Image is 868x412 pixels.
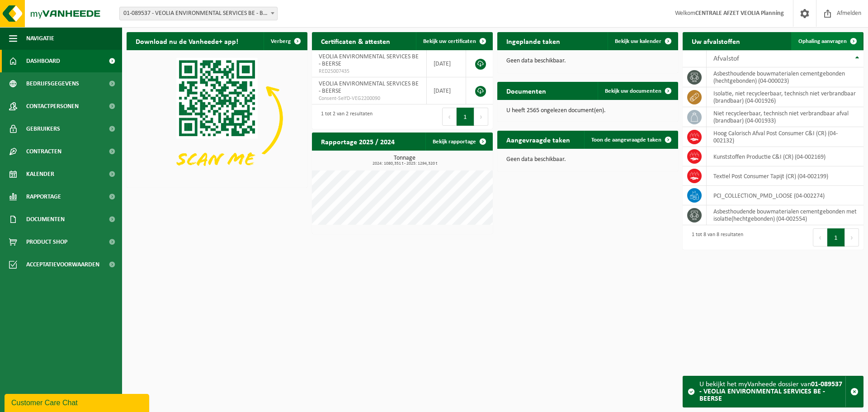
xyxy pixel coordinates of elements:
h2: Rapportage 2025 / 2024 [312,133,404,150]
button: Previous [813,228,827,246]
p: U heeft 2565 ongelezen document(en). [506,108,669,114]
a: Bekijk uw certificaten [416,32,492,50]
iframe: chat widget [5,392,151,412]
h3: Tonnage [316,155,493,166]
span: Bekijk uw documenten [605,88,661,94]
h2: Certificaten & attesten [312,32,399,50]
strong: CENTRALE AFZET VEOLIA Planning [695,10,784,17]
strong: 01-089537 - VEOLIA ENVIRONMENTAL SERVICES BE - BEERSE [699,381,842,403]
span: Product Shop [26,231,67,253]
span: Acceptatievoorwaarden [26,253,99,276]
td: Hoog Calorisch Afval Post Consumer C&I (CR) (04-002132) [707,127,863,147]
span: VEOLIA ENVIRONMENTAL SERVICES BE - BEERSE [319,53,419,67]
span: Bekijk uw certificaten [423,38,476,44]
td: niet recycleerbaar, technisch niet verbrandbaar afval (brandbaar) (04-001933) [707,107,863,127]
p: Geen data beschikbaar. [506,156,669,163]
h2: Download nu de Vanheede+ app! [127,32,247,50]
span: RED25007435 [319,68,420,75]
span: Bedrijfsgegevens [26,72,79,95]
h2: Aangevraagde taken [497,131,579,148]
a: Bekijk rapportage [425,133,492,151]
span: 01-089537 - VEOLIA ENVIRONMENTAL SERVICES BE - BEERSE [120,7,277,20]
h2: Uw afvalstoffen [683,32,749,50]
td: Kunststoffen Productie C&I (CR) (04-002169) [707,147,863,166]
div: 1 tot 8 van 8 resultaten [687,227,743,247]
span: Kalender [26,163,54,185]
span: Contactpersonen [26,95,79,118]
button: Verberg [264,32,307,50]
td: isolatie, niet recycleerbaar, technisch niet verbrandbaar (brandbaar) (04-001926) [707,87,863,107]
h2: Documenten [497,82,555,99]
p: Geen data beschikbaar. [506,58,669,64]
div: 1 tot 2 van 2 resultaten [316,107,373,127]
td: asbesthoudende bouwmaterialen cementgebonden met isolatie(hechtgebonden) (04-002554) [707,205,863,225]
span: Rapportage [26,185,61,208]
td: Textiel Post Consumer Tapijt (CR) (04-002199) [707,166,863,186]
span: Afvalstof [713,55,739,62]
a: Ophaling aanvragen [791,32,863,50]
td: PCI_COLLECTION_PMD_LOOSE (04-002274) [707,186,863,205]
div: U bekijkt het myVanheede dossier van [699,376,845,407]
span: Documenten [26,208,65,231]
td: asbesthoudende bouwmaterialen cementgebonden (hechtgebonden) (04-000023) [707,67,863,87]
button: 1 [457,108,474,126]
span: 2024: 1080,351 t - 2025: 1294,320 t [316,161,493,166]
span: Contracten [26,140,61,163]
a: Toon de aangevraagde taken [584,131,677,149]
span: Navigatie [26,27,54,50]
h2: Ingeplande taken [497,32,569,50]
span: Verberg [271,38,291,44]
span: Dashboard [26,50,60,72]
span: VEOLIA ENVIRONMENTAL SERVICES BE - BEERSE [319,81,419,95]
button: Next [845,228,859,246]
a: Bekijk uw documenten [598,82,677,100]
span: Bekijk uw kalender [615,38,661,44]
span: 01-089537 - VEOLIA ENVIRONMENTAL SERVICES BE - BEERSE [119,7,278,20]
button: 1 [827,228,845,246]
button: Next [474,108,488,126]
span: Gebruikers [26,118,60,140]
img: Download de VHEPlus App [127,50,307,186]
td: [DATE] [427,77,466,104]
span: Consent-SelfD-VEG2200090 [319,95,420,102]
button: Previous [442,108,457,126]
td: [DATE] [427,50,466,77]
a: Bekijk uw kalender [608,32,677,50]
span: Ophaling aanvragen [798,38,847,44]
span: Toon de aangevraagde taken [591,137,661,143]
